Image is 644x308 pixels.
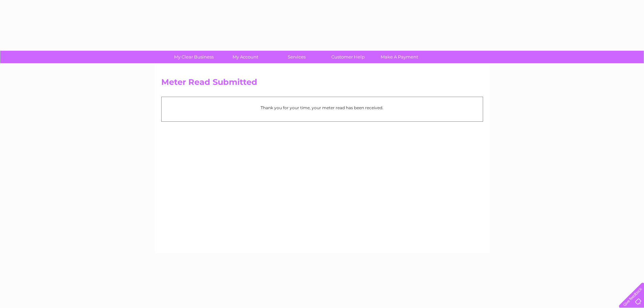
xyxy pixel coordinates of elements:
[165,104,479,111] p: Thank you for your time, your meter read has been received.
[161,77,483,90] h2: Meter Read Submitted
[217,51,273,63] a: My Account
[372,51,427,63] a: Make A Payment
[269,51,325,63] a: Services
[166,51,222,63] a: My Clear Business
[320,51,376,63] a: Customer Help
